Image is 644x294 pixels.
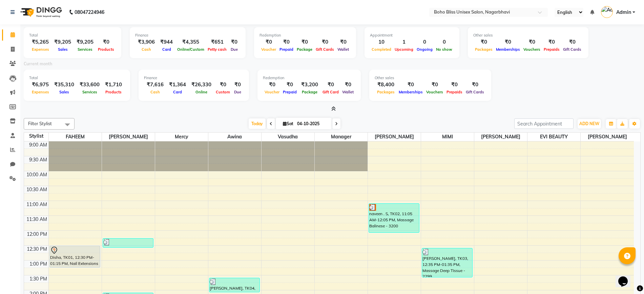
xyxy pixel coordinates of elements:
[96,38,116,46] div: ₹0
[103,239,153,247] div: [PERSON_NAME], TK03, 12:15 PM-12:35 PM, Haircut & [PERSON_NAME] Haircut - Senior
[616,267,637,287] iframe: chat widget
[58,90,71,94] span: Sales
[166,81,189,89] div: ₹1,364
[81,90,99,94] span: Services
[140,47,153,52] span: Cash
[29,38,51,46] div: ₹5,265
[315,133,368,141] span: Manager
[25,246,48,253] div: 12:30 PM
[102,133,155,141] span: [PERSON_NAME]
[464,81,486,89] div: ₹0
[175,47,206,52] span: Online/Custom
[49,133,102,141] span: FAHEEM
[300,90,319,94] span: Package
[175,38,206,46] div: ₹4,355
[102,81,125,89] div: ₹1,710
[232,81,244,89] div: ₹0
[214,81,232,89] div: ₹0
[421,133,474,141] span: MIMI
[30,90,51,94] span: Expenses
[340,90,355,94] span: Wallet
[30,47,51,52] span: Expenses
[561,38,583,46] div: ₹0
[375,75,486,81] div: Other sales
[281,90,298,94] span: Prepaid
[369,204,419,232] div: naveen . S, TK02, 11:05 AM-12:05 PM, Massage Balinese - 3200
[393,47,415,52] span: Upcoming
[522,47,542,52] span: Vouchers
[17,3,64,22] img: logo
[259,47,278,52] span: Voucher
[77,81,102,89] div: ₹33,600
[51,38,74,46] div: ₹9,205
[28,156,48,163] div: 9:30 AM
[295,38,314,46] div: ₹0
[232,90,243,94] span: Due
[281,81,298,89] div: ₹0
[314,47,336,52] span: Gift Cards
[561,47,583,52] span: Gift Cards
[28,275,48,282] div: 1:30 PM
[161,47,173,52] span: Card
[208,133,261,141] span: Awina
[194,90,209,94] span: Online
[601,6,613,18] img: Admin
[473,47,494,52] span: Packages
[75,3,104,22] b: 08047224946
[415,38,434,46] div: 0
[24,133,48,140] div: Stylist
[578,119,601,129] button: ADD NEW
[424,81,445,89] div: ₹0
[228,38,240,46] div: ₹0
[259,32,351,38] div: Redemption
[25,231,48,238] div: 12:00 PM
[445,90,464,94] span: Prepaids
[336,47,351,52] span: Wallet
[281,121,295,126] span: Sat
[262,133,314,141] span: Vasudha
[375,81,397,89] div: ₹8,400
[189,81,214,89] div: ₹26,330
[616,9,631,16] span: Admin
[206,38,228,46] div: ₹651
[464,90,486,94] span: Gift Cards
[135,38,158,46] div: ₹3,906
[155,133,208,141] span: Mercy
[422,248,472,277] div: [PERSON_NAME], TK03, 12:35 PM-01:35 PM, Massage Deep Tissue - 2299
[149,90,162,94] span: Cash
[581,133,634,141] span: [PERSON_NAME]
[96,47,116,52] span: Products
[415,47,434,52] span: Ongoing
[50,246,100,267] div: Disha, TK01, 12:30 PM-01:15 PM, Nail Extensions Acrylic Extension
[29,75,125,81] div: Total
[514,118,574,129] input: Search Appointment
[424,90,445,94] span: Vouchers
[74,38,96,46] div: ₹9,205
[25,201,48,208] div: 11:00 AM
[340,81,355,89] div: ₹0
[76,47,94,52] span: Services
[259,38,278,46] div: ₹0
[206,47,228,52] span: Petty cash
[51,81,77,89] div: ₹35,310
[25,186,48,193] div: 10:30 AM
[263,81,281,89] div: ₹0
[158,38,175,46] div: ₹944
[397,90,424,94] span: Memberships
[314,38,336,46] div: ₹0
[25,216,48,223] div: 11:30 AM
[445,81,464,89] div: ₹0
[370,38,393,46] div: 10
[542,38,561,46] div: ₹0
[29,32,116,38] div: Total
[263,90,281,94] span: Voucher
[397,81,424,89] div: ₹0
[434,47,454,52] span: No show
[209,278,259,292] div: [PERSON_NAME], TK04, 01:35 PM-02:05 PM, Skin Services Classic Clean Up
[104,90,123,94] span: Products
[263,75,355,81] div: Redemption
[473,38,494,46] div: ₹0
[278,47,295,52] span: Prepaid
[370,32,454,38] div: Appointment
[249,118,266,129] span: Today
